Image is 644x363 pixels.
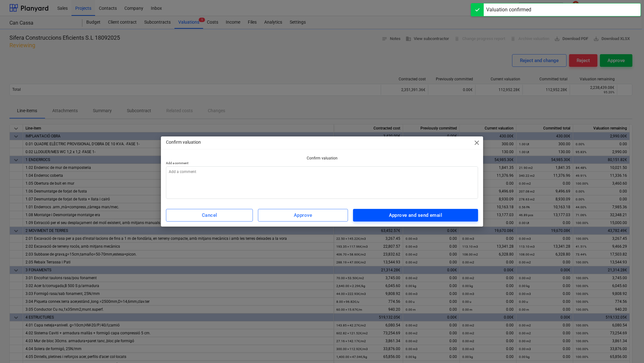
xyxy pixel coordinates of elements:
[166,139,201,146] p: Confirm valuation
[202,211,217,219] div: Cancel
[294,211,312,219] div: Approve
[389,211,442,219] div: Approve and send email
[166,161,478,166] p: Add a comment
[353,209,478,222] button: Approve and send email
[473,139,481,147] span: close
[503,110,644,363] iframe: Chat Widget
[166,156,478,161] p: Confirm valuation
[486,6,531,14] div: Valuation confirmed
[503,110,644,363] div: Widget de chat
[258,209,348,222] button: Approve
[166,209,253,222] button: Cancel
